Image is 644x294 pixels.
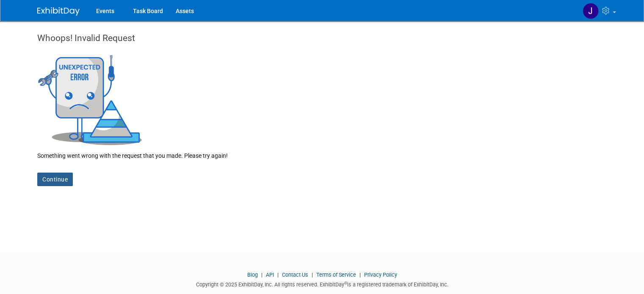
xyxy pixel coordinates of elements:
[316,272,356,278] a: Terms of Service
[364,272,397,278] a: Privacy Policy
[37,53,143,145] img: Invalid Request
[259,272,265,278] span: |
[247,272,258,278] a: Blog
[344,281,347,286] sup: ®
[275,272,281,278] span: |
[583,3,599,19] img: Joey Egbert
[282,272,308,278] a: Contact Us
[310,272,315,278] span: |
[37,173,73,186] a: Continue
[357,272,363,278] span: |
[37,32,607,53] div: Whoops! Invalid Request
[266,272,274,278] a: API
[37,145,607,160] div: Something went wrong with the request that you made. Please try again!
[37,7,80,16] img: ExhibitDay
